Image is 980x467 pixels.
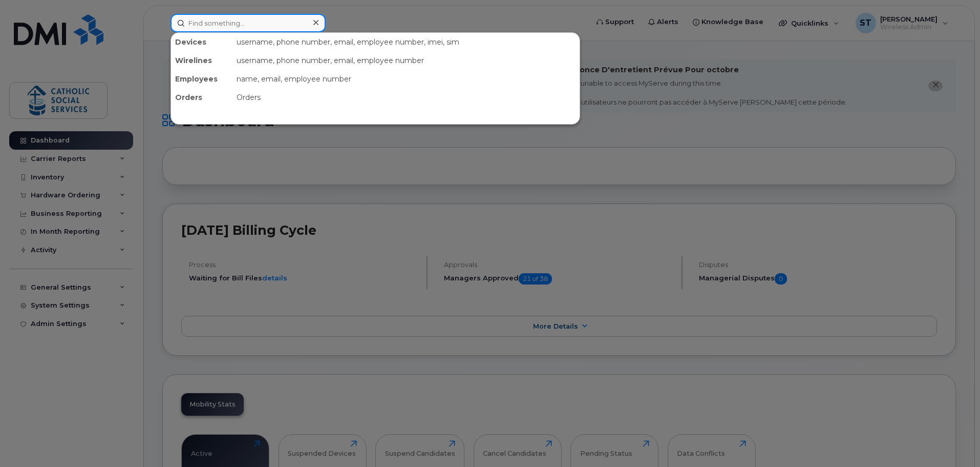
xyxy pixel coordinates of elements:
[935,422,972,459] iframe: Messenger Launcher
[232,51,580,70] div: username, phone number, email, employee number
[171,70,232,88] div: Employees
[232,70,580,88] div: name, email, employee number
[232,33,580,51] div: username, phone number, email, employee number, imei, sim
[171,51,232,70] div: Wirelines
[171,33,232,51] div: Devices
[232,88,580,107] div: Orders
[171,88,232,107] div: Orders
